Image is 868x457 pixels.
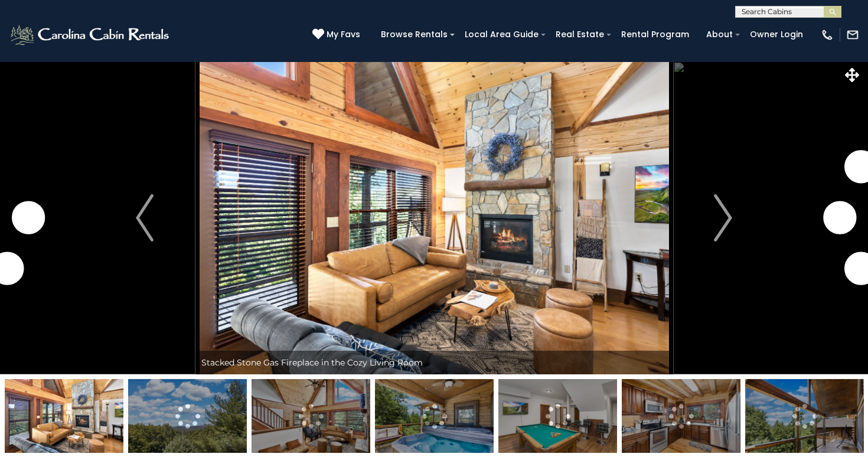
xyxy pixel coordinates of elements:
[673,61,774,374] button: Next
[252,379,370,453] img: 163277316
[700,25,739,44] a: About
[312,28,363,41] a: My Favs
[94,61,195,374] button: Previous
[375,25,453,44] a: Browse Rentals
[622,379,740,453] img: 163277318
[459,25,544,44] a: Local Area Guide
[136,194,154,241] img: arrow
[550,25,610,44] a: Real Estate
[375,379,494,453] img: 163277317
[615,25,695,44] a: Rental Program
[745,379,864,453] img: 163277319
[498,379,617,453] img: 163277320
[128,379,247,453] img: 163277333
[5,379,123,453] img: 163277321
[714,194,732,241] img: arrow
[9,23,172,47] img: White-1-2.png
[744,25,809,44] a: Owner Login
[195,351,673,374] div: Stacked Stone Gas Fireplace in the Cozy Living Room
[327,28,360,41] span: My Favs
[846,28,859,41] img: mail-regular-white.png
[821,28,834,41] img: phone-regular-white.png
